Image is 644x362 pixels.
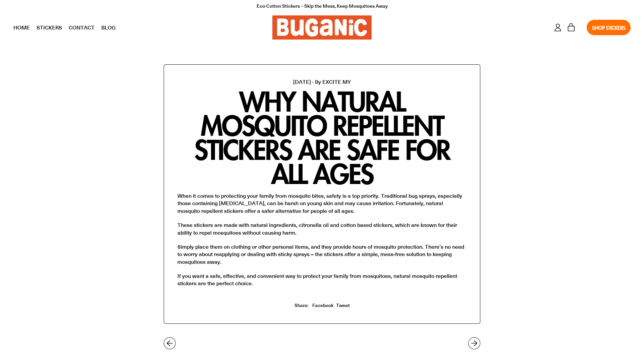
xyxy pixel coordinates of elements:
img: Buganic [272,15,372,40]
a: Older Post [164,337,176,349]
p: Simply place them on clothing or other personal items, and they provide hours of mosquito protect... [177,243,467,265]
span: Facebook [312,302,333,308]
a: Newer Post [468,337,480,349]
p: These stickers are made with natural ingredients, citronella oil and cotton based stickers, which... [177,221,467,236]
span: By EXCITE MY [315,78,351,85]
p: If you want a safe, effective, and convenient way to protect your family from mosquitoes, natural... [177,272,467,287]
a: Home [10,19,33,36]
a: Stickers [33,19,65,36]
h3: Share: [294,302,308,309]
time: [DATE] [293,78,311,85]
a: Facebook [312,302,333,309]
h1: Why Natural Mosquito Repellent Stickers Are Safe for All Ages [177,89,467,185]
a: Shop Stickers [587,20,631,35]
span: · [312,78,314,85]
a: Contact [65,19,98,36]
span: Tweet [336,302,350,308]
a: Blog [98,19,119,36]
a: Tweet [336,302,350,309]
p: When it comes to protecting your family from mosquito bites, safety is a top priority. Traditiona... [177,192,467,215]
